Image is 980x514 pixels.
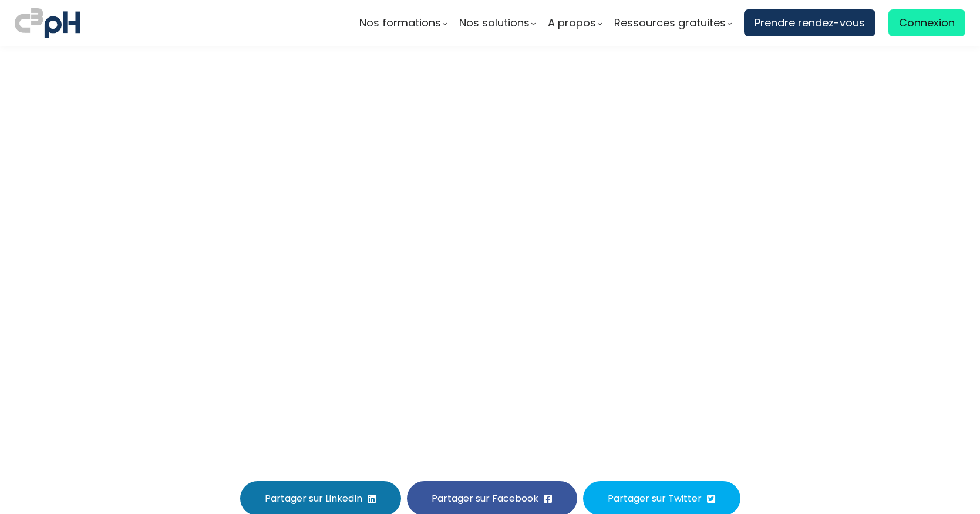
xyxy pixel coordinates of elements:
span: Connexion [899,14,955,32]
span: Nos solutions [459,14,530,32]
span: A propos [548,14,596,32]
span: Ressources gratuites [614,14,726,32]
a: Connexion [888,9,965,36]
img: logo C3PH [15,6,80,40]
span: Nos formations [359,14,441,32]
a: Prendre rendez-vous [744,9,875,36]
span: Partager sur Facebook [432,491,538,506]
span: Partager sur Twitter [608,491,702,506]
span: Partager sur LinkedIn [265,491,362,506]
span: Prendre rendez-vous [755,14,865,32]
